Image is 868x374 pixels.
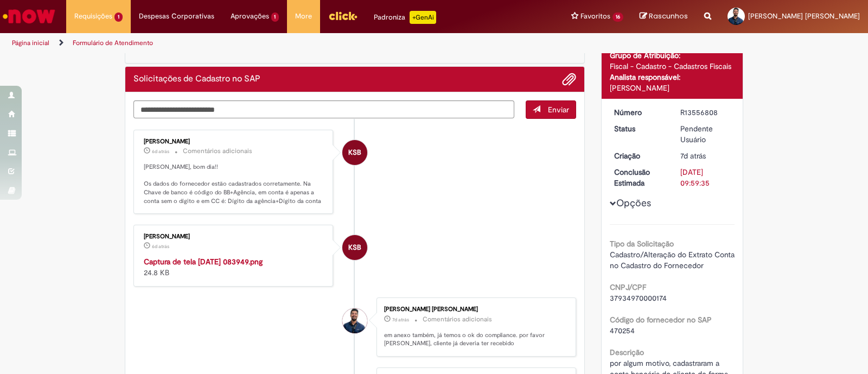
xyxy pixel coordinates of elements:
span: Requisições [74,11,112,22]
span: 1 [271,12,279,22]
div: Karina Santos Barboza [342,235,367,260]
dt: Status [606,123,673,134]
button: Enviar [526,100,576,119]
span: 7d atrás [392,316,409,323]
span: Cadastro/Alteração do Extrato Conta no Cadastro do Fornecedor [610,250,737,270]
div: 24.8 KB [144,256,324,278]
div: 22/09/2025 17:59:31 [680,150,731,161]
div: Pendente Usuário [680,123,731,145]
span: 6d atrás [152,148,169,155]
span: Despesas Corporativas [139,11,214,22]
div: [PERSON_NAME] [610,83,735,93]
div: Karina Santos Barboza [342,140,367,165]
small: Comentários adicionais [183,147,252,156]
dt: Conclusão Estimada [606,167,673,188]
a: Formulário de Atendimento [73,39,153,47]
div: Padroniza [374,11,436,24]
span: Enviar [548,105,569,115]
time: 24/09/2025 08:40:07 [152,148,169,155]
b: CNPJ/CPF [610,282,646,292]
p: [PERSON_NAME], bom dia!! Os dados do fornecedor estão cadastrados corretamente. Na Chave de banco... [144,163,324,206]
span: 6d atrás [152,243,169,250]
div: [DATE] 09:59:35 [680,167,731,188]
div: R13556808 [680,107,731,118]
button: Adicionar anexos [562,72,576,86]
a: Captura de tela [DATE] 083949.png [144,257,263,267]
span: Aprovações [231,11,269,22]
b: Descrição [610,347,644,357]
span: Favoritos [580,11,610,22]
div: [PERSON_NAME] [144,233,324,240]
span: 1 [114,12,123,22]
span: 16 [612,12,623,22]
span: Rascunhos [649,11,688,21]
span: 470254 [610,326,635,335]
dt: Criação [606,150,673,161]
span: KSB [348,140,361,166]
textarea: Digite sua mensagem aqui... [133,100,514,119]
div: Grupo de Atribuição: [610,50,735,61]
time: 24/09/2025 08:40:02 [152,243,169,250]
span: 7d atrás [680,151,706,161]
small: Comentários adicionais [423,315,492,324]
div: Analista responsável: [610,72,735,83]
ul: Trilhas de página [8,33,571,53]
div: [PERSON_NAME] [144,138,324,145]
a: Página inicial [12,39,49,47]
span: More [295,11,312,22]
div: [PERSON_NAME] [PERSON_NAME] [384,306,565,313]
img: ServiceNow [1,5,57,27]
div: Fiscal - Cadastro - Cadastros Fiscais [610,61,735,72]
h2: Solicitações de Cadastro no SAP Histórico de tíquete [133,74,260,84]
a: Rascunhos [640,11,688,22]
dt: Número [606,107,673,118]
b: Código do fornecedor no SAP [610,315,712,325]
span: KSB [348,234,361,261]
p: em anexo também, já temos o ok do compliance. por favor [PERSON_NAME], cliente já deveria ter rec... [384,331,565,348]
span: 37934970000174 [610,293,667,303]
img: click_logo_yellow_360x200.png [328,8,358,24]
time: 22/09/2025 17:59:31 [680,151,706,161]
b: Tipo da Solicitação [610,239,674,249]
div: Erikson Bruno Cordeiro Guimaraes [342,308,367,333]
p: +GenAi [410,11,436,24]
time: 22/09/2025 18:24:24 [392,316,409,323]
span: [PERSON_NAME] [PERSON_NAME] [748,11,860,21]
